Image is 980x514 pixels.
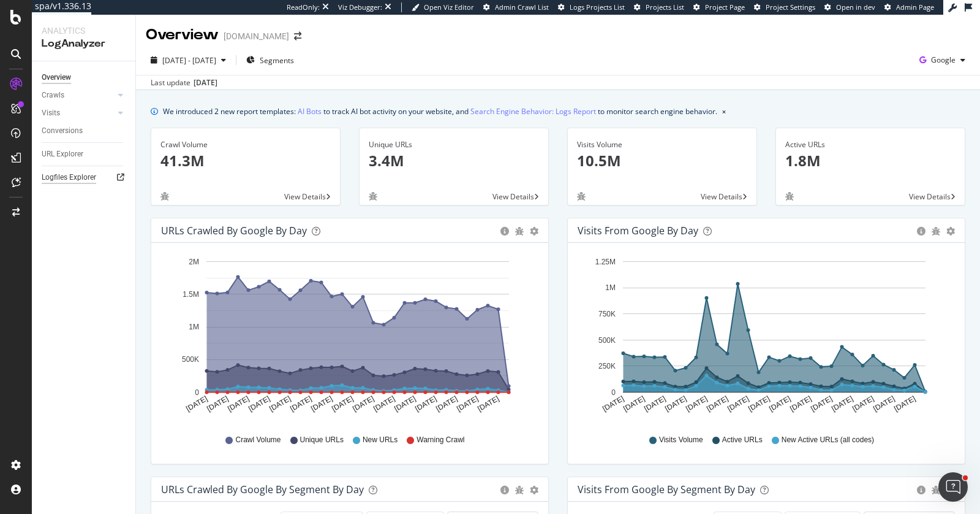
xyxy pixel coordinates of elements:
div: gear [530,227,538,236]
button: [DATE] - [DATE] [146,50,231,70]
div: Visits from Google By Segment By Day [578,483,755,496]
div: gear [530,486,538,494]
text: [DATE] [684,394,709,413]
div: Crawl Volume [160,139,331,150]
text: [DATE] [767,394,792,413]
div: Analytics [42,25,126,37]
a: Conversions [42,125,127,137]
button: Segments [241,50,299,70]
text: 0 [611,388,616,397]
div: A chart. [161,253,539,423]
div: Visits Volume [577,139,747,150]
text: [DATE] [309,394,334,413]
button: Google [914,50,970,70]
span: Warning Crawl [417,435,464,445]
span: View Details [701,191,742,202]
text: [DATE] [288,394,313,413]
div: bug [577,192,586,201]
text: [DATE] [809,394,834,413]
text: 750K [598,310,616,318]
div: circle-info [500,227,509,236]
text: [DATE] [830,394,854,413]
text: [DATE] [622,394,646,413]
div: Crawls [42,89,64,102]
span: Active URLs [722,435,763,445]
text: [DATE] [851,394,875,413]
div: Visits from Google by day [578,224,698,237]
span: Crawl Volume [235,435,281,445]
svg: A chart. [578,253,956,423]
span: New Active URLs (all codes) [782,435,874,445]
div: Active URLs [785,139,956,150]
text: [DATE] [455,394,480,413]
a: Visits [42,107,115,120]
span: Project Page [705,2,745,12]
div: bug [515,227,524,236]
p: 41.3M [160,150,331,171]
text: [DATE] [247,394,271,413]
text: [DATE] [892,394,917,413]
text: [DATE] [226,394,251,413]
span: View Details [284,191,326,202]
span: New URLs [363,435,398,445]
text: [DATE] [372,394,396,413]
text: 2M [189,258,199,266]
div: arrow-right-arrow-left [294,32,301,40]
text: [DATE] [747,394,771,413]
text: 0 [195,388,199,397]
div: Conversions [42,125,83,137]
div: Logfiles Explorer [42,171,96,184]
div: circle-info [917,486,925,494]
span: Logs Projects List [570,2,625,12]
text: 1.5M [183,290,199,299]
div: Visits [42,107,60,120]
text: [DATE] [601,394,625,413]
div: Overview [146,25,219,45]
text: [DATE] [351,394,375,413]
span: Admin Page [896,2,934,12]
span: View Details [909,191,951,202]
a: AI Bots [298,105,322,118]
text: 500K [598,336,616,345]
text: [DATE] [705,394,729,413]
div: Viz Debugger: [338,2,382,12]
a: Admin Page [884,2,934,12]
div: LogAnalyzer [42,37,126,51]
div: ReadOnly: [287,2,320,12]
div: bug [932,486,940,494]
span: [DATE] - [DATE] [162,55,216,66]
text: 250K [598,362,616,370]
text: [DATE] [205,394,230,413]
div: info banner [151,105,965,118]
span: Open in dev [836,2,875,12]
span: Segments [260,55,294,66]
span: Unique URLs [300,435,344,445]
a: URL Explorer [42,148,127,161]
text: [DATE] [434,394,459,413]
text: [DATE] [788,394,813,413]
text: [DATE] [330,394,355,413]
span: View Details [492,191,534,202]
a: Logs Projects List [558,2,625,12]
text: [DATE] [413,394,438,413]
div: gear [946,227,955,236]
a: Logfiles Explorer [42,171,127,184]
a: Open in dev [824,2,875,12]
div: [DOMAIN_NAME] [224,30,289,42]
div: bug [160,192,169,201]
div: URLs Crawled by Google by day [161,224,307,237]
div: Overview [42,71,71,84]
div: bug [785,192,794,201]
span: Open Viz Editor [424,2,474,12]
div: [DATE] [194,77,217,88]
a: Project Page [693,2,745,12]
span: Project Settings [766,2,815,12]
a: Open Viz Editor [412,2,474,12]
span: Google [931,55,956,65]
text: 1.25M [595,258,616,266]
a: Project Settings [754,2,815,12]
text: [DATE] [663,394,688,413]
text: [DATE] [476,394,500,413]
div: bug [369,192,377,201]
